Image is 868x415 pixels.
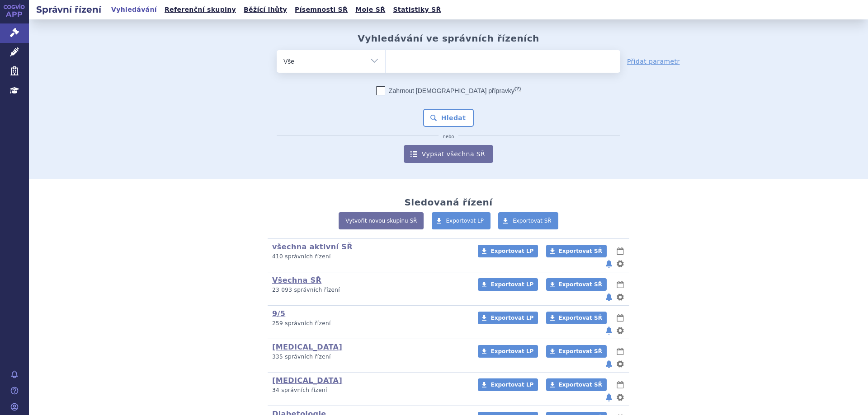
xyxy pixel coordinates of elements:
[616,279,625,290] button: lhůty
[478,278,538,291] a: Exportovat LP
[491,315,533,321] span: Exportovat LP
[546,312,607,324] a: Exportovat SŘ
[604,258,613,269] button: notifikace
[546,378,607,391] a: Exportovat SŘ
[339,212,424,229] a: Vytvořit novou skupinu SŘ
[616,379,625,390] button: lhůty
[272,343,342,351] a: [MEDICAL_DATA]
[432,212,491,229] a: Exportovat LP
[616,359,625,369] button: nastavení
[616,246,625,256] button: lhůty
[272,242,353,251] a: všechna aktivní SŘ
[272,376,342,385] a: [MEDICAL_DATA]
[514,86,521,92] abbr: (?)
[604,392,613,403] button: notifikace
[559,348,602,354] span: Exportovat SŘ
[616,312,625,323] button: lhůty
[404,145,493,163] a: Vypsat všechna SŘ
[604,292,613,303] button: notifikace
[478,312,538,324] a: Exportovat LP
[272,353,466,361] p: 335 správních řízení
[478,378,538,391] a: Exportovat LP
[559,315,602,321] span: Exportovat SŘ
[559,281,602,288] span: Exportovat SŘ
[616,392,625,403] button: nastavení
[478,345,538,358] a: Exportovat LP
[616,325,625,336] button: nastavení
[423,109,474,127] button: Hledat
[29,3,108,16] h2: Správní řízení
[546,345,607,358] a: Exportovat SŘ
[616,258,625,269] button: nastavení
[513,218,552,224] span: Exportovat SŘ
[478,245,538,257] a: Exportovat LP
[353,4,388,16] a: Moje SŘ
[272,309,285,318] a: 9/5
[604,359,613,369] button: notifikace
[616,292,625,303] button: nastavení
[404,197,492,208] h2: Sledovaná řízení
[162,4,239,16] a: Referenční skupiny
[272,253,466,261] p: 410 správních řízení
[446,218,484,224] span: Exportovat LP
[546,278,607,291] a: Exportovat SŘ
[491,248,533,254] span: Exportovat LP
[491,348,533,354] span: Exportovat LP
[272,286,466,294] p: 23 093 správních řízení
[272,387,466,394] p: 34 správních řízení
[498,212,558,229] a: Exportovat SŘ
[292,4,350,16] a: Písemnosti SŘ
[559,382,602,388] span: Exportovat SŘ
[491,382,533,388] span: Exportovat LP
[627,57,680,66] a: Přidat parametr
[390,4,443,16] a: Statistiky SŘ
[546,245,607,257] a: Exportovat SŘ
[241,4,290,16] a: Běžící lhůty
[272,320,466,327] p: 259 správních řízení
[604,325,613,336] button: notifikace
[616,346,625,357] button: lhůty
[376,86,521,95] label: Zahrnout [DEMOGRAPHIC_DATA] přípravky
[491,281,533,288] span: Exportovat LP
[358,33,539,44] h2: Vyhledávání ve správních řízeních
[439,134,459,140] i: nebo
[559,248,602,254] span: Exportovat SŘ
[272,276,321,284] a: Všechna SŘ
[108,4,160,16] a: Vyhledávání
